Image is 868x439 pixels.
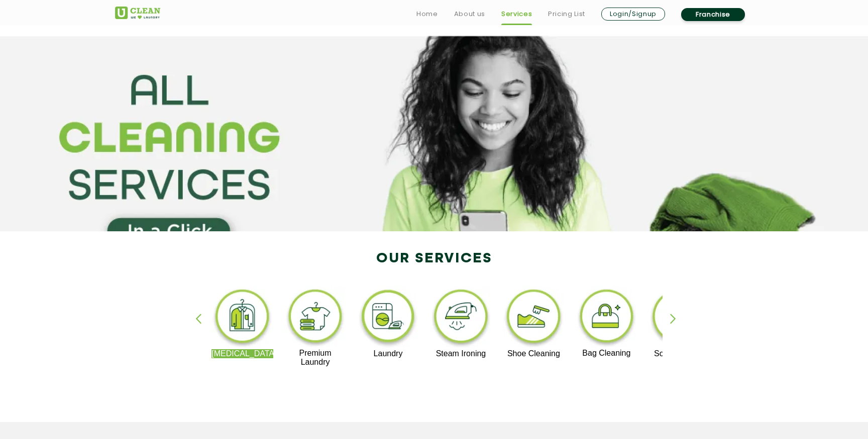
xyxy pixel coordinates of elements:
[211,349,273,358] p: [MEDICAL_DATA]
[548,8,585,20] a: Pricing List
[284,287,346,349] img: premium_laundry_cleaning_11zon.webp
[648,349,710,358] p: Sofa Cleaning
[416,8,438,20] a: Home
[284,349,346,367] p: Premium Laundry
[501,8,532,20] a: Services
[211,287,273,349] img: dry_cleaning_11zon.webp
[503,287,565,349] img: shoe_cleaning_11zon.webp
[115,7,160,19] img: UClean Laundry and Dry Cleaning
[576,287,637,349] img: bag_cleaning_11zon.webp
[576,349,637,358] p: Bag Cleaning
[430,349,492,358] p: Steam Ironing
[454,8,485,20] a: About us
[681,8,745,21] a: Franchise
[430,287,492,349] img: steam_ironing_11zon.webp
[648,287,710,349] img: sofa_cleaning_11zon.webp
[357,349,419,358] p: Laundry
[503,349,565,358] p: Shoe Cleaning
[601,8,665,21] a: Login/Signup
[357,287,419,349] img: laundry_cleaning_11zon.webp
